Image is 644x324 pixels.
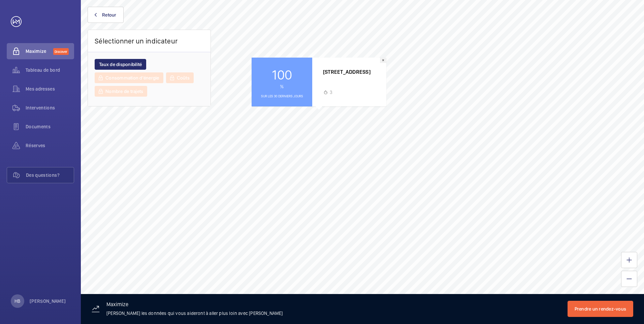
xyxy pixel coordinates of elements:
[106,302,283,310] h3: Maximize
[380,58,386,63] button: Close popup
[106,310,283,317] p: [PERSON_NAME] les données qui vous aideront à aller plus loin avec [PERSON_NAME]
[26,86,74,92] span: Mes adresses
[26,104,74,111] span: Interventions
[95,59,146,70] button: Taux de disponibilité
[323,68,371,75] p: [STREET_ADDRESS]
[26,67,74,73] span: Tableau de bord
[95,86,147,97] button: Nombre de trajets
[30,298,66,304] p: [PERSON_NAME]
[95,72,163,83] button: Consommation d'énergie
[272,66,292,83] span: 100
[88,7,124,23] button: Retour
[26,142,74,149] span: Réserves
[14,298,20,304] p: HB
[280,83,284,90] span: %
[26,48,53,55] span: Maximize
[166,72,194,83] button: Coûts
[330,89,332,96] p: 3
[26,172,74,179] span: Des questions?
[568,301,634,317] button: Prendre un rendez-vous
[53,48,69,55] span: Discover
[261,94,303,98] p: Sur les 30 derniers jours
[95,37,178,45] h2: Sélectionner un indicateur
[26,123,74,130] span: Documents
